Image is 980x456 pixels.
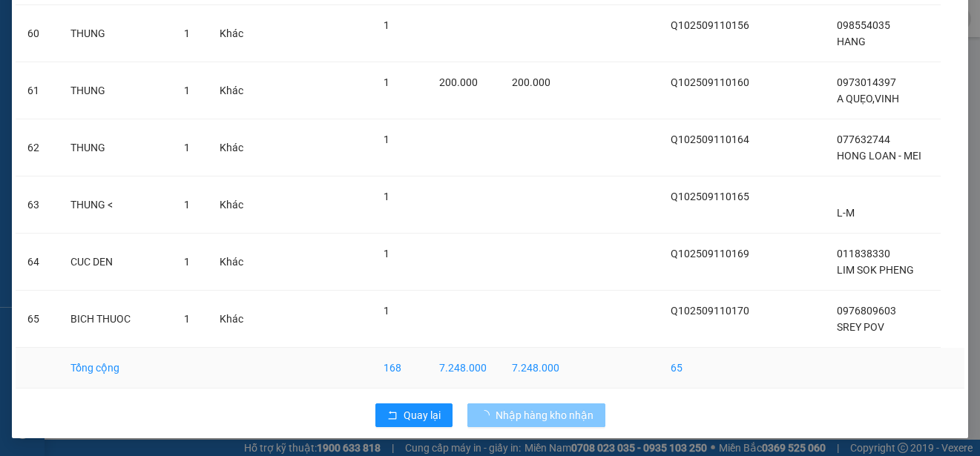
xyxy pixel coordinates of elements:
span: 1 [384,191,389,202]
span: Quay lại [404,407,441,423]
span: 0976809603 [837,305,896,317]
span: 011838330 [837,248,890,260]
td: 63 [16,176,59,234]
td: 168 [372,348,427,389]
button: rollbackQuay lại [375,403,453,427]
span: 1 [184,313,190,325]
td: 62 [16,119,59,176]
td: Khác [208,62,255,119]
td: 65 [659,348,761,389]
td: THUNG < [59,176,172,234]
span: A QUẸO,VINH [837,93,899,105]
td: Khác [208,234,255,291]
span: 1 [184,199,190,211]
span: Q102509110165 [671,191,749,202]
span: Q102509110160 [671,76,749,88]
td: CUC DEN [59,234,172,291]
span: loading [479,410,496,420]
span: 0973014397 [837,76,896,88]
span: SREY POV [837,321,884,333]
span: L-M [837,207,855,219]
span: 098554035 [837,19,890,31]
span: 1 [384,248,389,260]
td: 64 [16,234,59,291]
span: Q102509110169 [671,248,749,260]
td: Khác [208,176,255,234]
td: THUNG [59,119,172,176]
span: HANG [837,36,866,47]
td: 60 [16,5,59,62]
span: Q102509110156 [671,19,749,31]
span: 200.000 [439,76,478,88]
td: 7.248.000 [427,348,500,389]
td: Tổng cộng [59,348,172,389]
span: 1 [184,256,190,268]
td: THUNG [59,62,172,119]
td: THUNG [59,5,172,62]
span: Q102509110164 [671,133,749,145]
span: 1 [384,305,389,317]
span: 1 [384,133,389,145]
span: 1 [184,85,190,96]
span: Nhập hàng kho nhận [496,407,593,423]
td: 61 [16,62,59,119]
span: 1 [184,142,190,153]
span: 077632744 [837,133,890,145]
td: Khác [208,291,255,348]
span: HONG LOAN - MEI [837,150,921,162]
span: LIM SOK PHENG [837,264,914,276]
td: 7.248.000 [500,348,571,389]
button: Nhập hàng kho nhận [467,403,605,427]
span: 1 [384,19,389,31]
span: 200.000 [512,76,550,88]
td: 65 [16,291,59,348]
td: BICH THUOC [59,291,172,348]
td: Khác [208,5,255,62]
td: Khác [208,119,255,176]
span: Q102509110170 [671,305,749,317]
span: 1 [184,27,190,39]
span: rollback [387,410,398,422]
span: 1 [384,76,389,88]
